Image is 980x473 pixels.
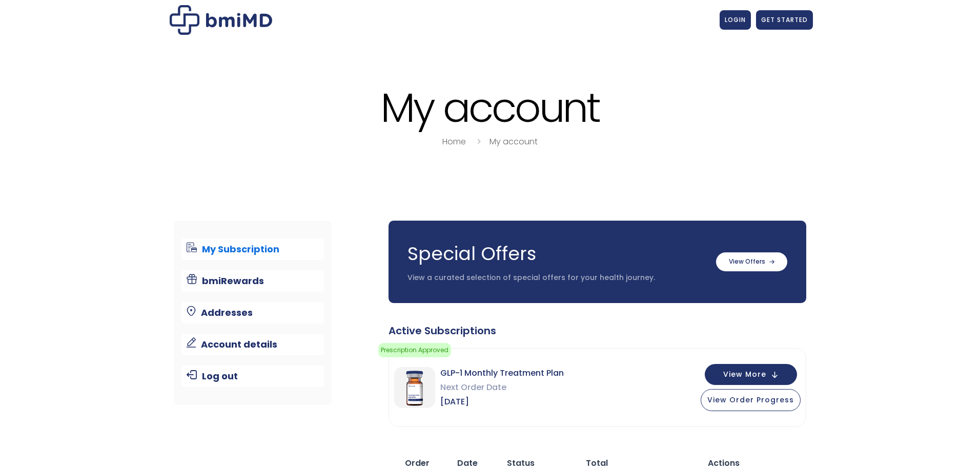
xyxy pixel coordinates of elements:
[167,86,813,130] h1: My account
[181,334,324,355] a: Account details
[489,136,538,147] a: My account
[756,10,813,30] a: GET STARTED
[586,457,608,469] span: Total
[761,15,808,24] span: GET STARTED
[507,457,535,469] span: Status
[181,302,324,324] a: Addresses
[181,239,324,260] a: My Subscription
[705,364,797,385] button: View More
[405,457,430,469] span: Order
[389,324,806,338] div: Active Subscriptions
[440,366,564,380] span: GLP-1 Monthly Treatment Plan
[174,221,332,405] nav: Account pages
[407,273,706,283] p: View a curated selection of special offers for your health journey.
[181,365,324,387] a: Log out
[378,343,451,357] span: Prescription Approved
[440,395,564,409] span: [DATE]
[720,10,751,30] a: LOGIN
[440,380,564,395] span: Next Order Date
[701,389,801,411] button: View Order Progress
[707,395,794,405] span: View Order Progress
[473,136,484,147] i: breadcrumbs separator
[725,15,746,24] span: LOGIN
[708,457,740,469] span: Actions
[723,371,766,378] span: View More
[181,270,324,292] a: bmiRewards
[407,241,706,267] h3: Special Offers
[170,5,272,35] img: My account
[442,136,466,147] a: Home
[457,457,478,469] span: Date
